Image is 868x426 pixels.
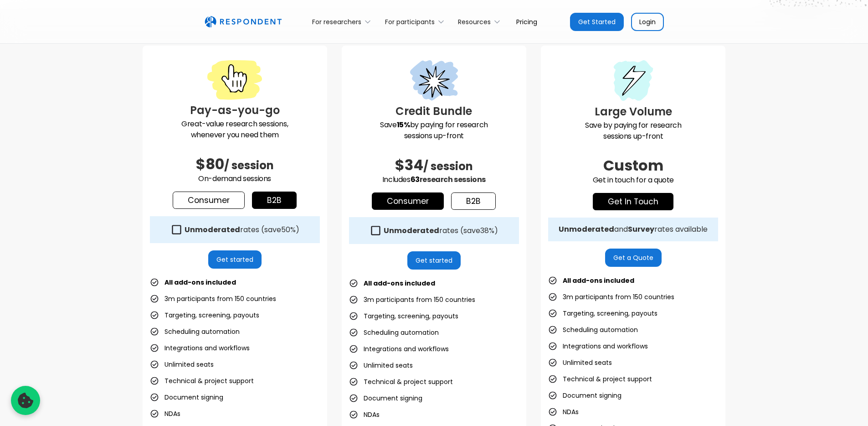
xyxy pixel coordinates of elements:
li: Document signing [349,392,422,405]
li: 3m participants from 150 countries [548,291,674,303]
p: Get in touch for a quote [548,175,718,186]
span: / session [224,158,274,173]
li: Technical & project support [548,373,652,385]
a: Get a Quote [605,249,662,267]
li: Document signing [150,391,223,404]
li: Targeting, screening, payouts [349,310,458,322]
a: b2b [252,192,297,209]
p: On-demand sessions [150,173,320,184]
li: Unlimited seats [349,359,413,372]
p: Save by paying for research sessions up-front [548,120,718,142]
a: Consumer [173,192,245,209]
a: Pricing [509,11,544,32]
div: rates (save ) [185,225,299,234]
li: Unlimited seats [150,358,214,371]
li: Targeting, screening, payouts [548,307,657,320]
strong: All add-ons included [364,279,435,288]
strong: All add-ons included [563,276,634,285]
strong: Survey [628,224,654,234]
li: Document signing [548,389,621,402]
li: Targeting, screening, payouts [150,309,259,322]
a: Get started [208,250,262,269]
li: Unlimited seats [548,356,612,369]
li: NDAs [548,405,579,418]
span: research sessions [420,174,486,185]
li: 3m participants from 150 countries [349,293,475,306]
div: For participants [380,11,452,32]
a: home [205,16,282,28]
li: Integrations and workflows [349,343,449,355]
a: Login [631,13,664,31]
span: 38% [480,225,494,236]
strong: Unmoderated [185,224,240,235]
p: Save by paying for research sessions up-front [349,119,519,141]
h3: Pay-as-you-go [150,102,320,119]
div: and rates available [559,225,708,234]
div: Resources [458,17,491,26]
p: Includes [349,174,519,185]
li: Scheduling automation [548,323,638,336]
li: 3m participants from 150 countries [150,292,276,305]
h3: Large Volume [548,104,718,120]
div: For participants [385,17,435,26]
div: For researchers [312,17,361,26]
strong: Unmoderated [559,224,614,234]
li: Technical & project support [150,374,254,387]
li: Integrations and workflows [548,340,648,353]
span: $80 [196,154,224,174]
strong: All add-ons included [164,278,236,287]
h3: Credit Bundle [349,103,519,119]
li: Technical & project support [349,375,453,388]
a: b2b [451,192,496,210]
span: 50% [281,224,296,235]
li: NDAs [150,407,180,420]
div: For researchers [307,11,380,32]
a: Get Started [570,13,624,31]
a: Get started [407,251,461,270]
li: Integrations and workflows [150,342,250,354]
li: Scheduling automation [349,326,439,339]
div: rates (save ) [384,226,498,235]
strong: 15% [397,119,410,130]
p: Great-value research sessions, whenever you need them [150,119,320,140]
div: Resources [453,11,509,32]
span: 63 [411,174,420,185]
a: Consumer [372,192,444,210]
li: NDAs [349,408,380,421]
span: / session [423,159,473,174]
strong: Unmoderated [384,225,439,236]
li: Scheduling automation [150,325,240,338]
img: Untitled UI logotext [205,16,282,28]
span: Custom [603,155,663,176]
a: get in touch [593,193,673,210]
span: $34 [395,155,423,175]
